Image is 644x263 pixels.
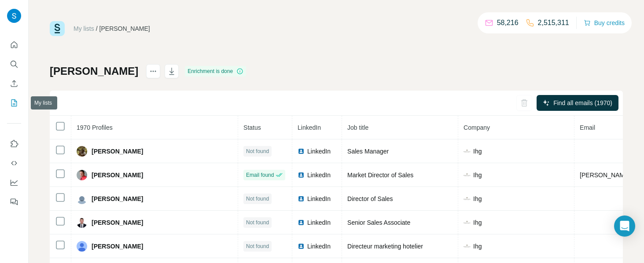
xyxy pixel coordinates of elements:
[584,17,625,29] button: Buy credits
[464,197,471,200] img: company-logo
[77,124,113,131] span: 1970 Profiles
[74,25,94,32] a: My lists
[92,194,143,203] span: [PERSON_NAME]
[7,37,21,53] button: Quick start
[473,147,482,156] span: Ihg
[307,147,331,156] span: LinkedIn
[497,18,519,28] p: 58,216
[347,195,393,202] span: Director of Sales
[580,124,595,131] span: Email
[243,124,261,131] span: Status
[7,136,21,152] button: Use Surfe on LinkedIn
[146,64,160,78] button: actions
[7,175,21,190] button: Dashboard
[246,171,274,179] span: Email found
[298,148,305,155] img: LinkedIn logo
[99,24,150,33] div: [PERSON_NAME]
[77,194,87,204] img: Avatar
[464,150,471,152] img: company-logo
[347,148,389,155] span: Sales Manager
[7,76,21,91] button: Enrich CSV
[77,241,87,252] img: Avatar
[538,18,569,28] p: 2,515,311
[464,173,471,176] img: company-logo
[347,243,423,250] span: Directeur marketing hotelier
[7,9,21,23] img: Avatar
[614,216,635,237] div: Open Intercom Messenger
[298,243,305,250] img: LinkedIn logo
[185,66,246,77] div: Enrichment is done
[307,194,331,203] span: LinkedIn
[92,218,143,227] span: [PERSON_NAME]
[7,95,21,111] button: My lists
[298,195,305,202] img: LinkedIn logo
[464,221,471,223] img: company-logo
[307,171,331,179] span: LinkedIn
[50,64,138,78] h1: [PERSON_NAME]
[464,124,490,131] span: Company
[50,21,65,36] img: Surfe Logo
[473,218,482,227] span: Ihg
[77,217,87,228] img: Avatar
[92,147,143,156] span: [PERSON_NAME]
[347,219,410,226] span: Senior Sales Associate
[473,194,482,203] span: Ihg
[473,171,482,179] span: Ihg
[347,124,368,131] span: Job title
[7,56,21,72] button: Search
[298,219,305,226] img: LinkedIn logo
[464,245,471,247] img: company-logo
[298,172,305,179] img: LinkedIn logo
[96,24,98,33] li: /
[7,155,21,171] button: Use Surfe API
[553,99,612,107] span: Find all emails (1970)
[307,218,331,227] span: LinkedIn
[92,171,143,179] span: [PERSON_NAME]
[473,242,482,251] span: Ihg
[307,242,331,251] span: LinkedIn
[537,95,618,111] button: Find all emails (1970)
[92,242,143,251] span: [PERSON_NAME]
[298,124,321,131] span: LinkedIn
[77,146,87,157] img: Avatar
[347,172,413,179] span: Market Director of Sales
[246,147,269,155] span: Not found
[77,170,87,180] img: Avatar
[246,242,269,250] span: Not found
[7,194,21,210] button: Feedback
[246,219,269,226] span: Not found
[246,195,269,203] span: Not found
